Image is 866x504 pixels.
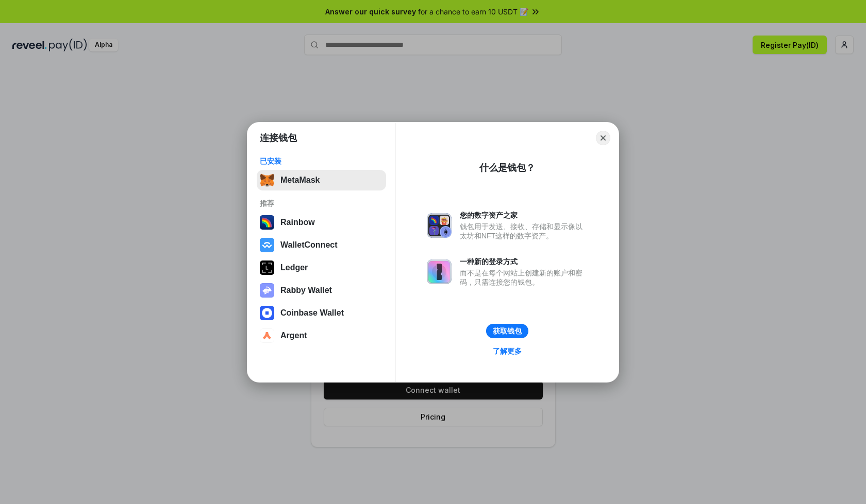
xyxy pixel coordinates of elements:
[479,162,535,174] div: 什么是钱包？
[260,328,274,343] img: svg+xml,%3Csvg%20width%3D%2228%22%20height%3D%2228%22%20viewBox%3D%220%200%2028%2028%22%20fill%3D...
[260,215,274,230] img: svg+xml,%3Csvg%20width%3D%22120%22%20height%3D%22120%22%20viewBox%3D%220%200%20120%20120%22%20fil...
[493,326,522,336] div: 获取钱包
[280,263,308,272] div: Ledger
[280,176,320,185] div: MetaMask
[460,211,588,220] div: 您的数字资产之家
[486,324,528,338] button: 获取钱包
[260,238,274,252] img: svg+xml,%3Csvg%20width%3D%2228%22%20height%3D%2228%22%20viewBox%3D%220%200%2028%2028%22%20fill%3D...
[260,306,274,320] img: svg+xml,%3Csvg%20width%3D%2228%22%20height%3D%2228%22%20viewBox%3D%220%200%2028%2028%22%20fill%3D...
[257,235,386,255] button: WalletConnect
[257,325,386,346] button: Argent
[280,218,315,227] div: Rainbow
[427,213,452,238] img: svg+xml,%3Csvg%20xmlns%3D%22http%3A%2F%2Fwww.w3.org%2F2000%2Fsvg%22%20fill%3D%22none%22%20viewBox...
[257,212,386,233] button: Rainbow
[280,240,338,250] div: WalletConnect
[260,283,274,298] img: svg+xml,%3Csvg%20xmlns%3D%22http%3A%2F%2Fwww.w3.org%2F2000%2Fsvg%22%20fill%3D%22none%22%20viewBox...
[260,157,383,166] div: 已安装
[280,286,332,295] div: Rabby Wallet
[280,308,344,318] div: Coinbase Wallet
[460,268,588,287] div: 而不是在每个网站上创建新的账户和密码，只需连接您的钱包。
[460,257,588,266] div: 一种新的登录方式
[427,259,452,284] img: svg+xml,%3Csvg%20xmlns%3D%22http%3A%2F%2Fwww.w3.org%2F2000%2Fsvg%22%20fill%3D%22none%22%20viewBox...
[596,131,610,145] button: Close
[257,257,386,278] button: Ledger
[257,280,386,301] button: Rabby Wallet
[487,344,528,358] a: 了解更多
[460,222,588,240] div: 钱包用于发送、接收、存储和显示像以太坊和NFT这样的数字资产。
[493,346,522,356] div: 了解更多
[257,170,386,190] button: MetaMask
[280,331,307,340] div: Argent
[257,303,386,323] button: Coinbase Wallet
[260,260,274,275] img: svg+xml,%3Csvg%20xmlns%3D%22http%3A%2F%2Fwww.w3.org%2F2000%2Fsvg%22%20width%3D%2228%22%20height%3...
[260,173,274,187] img: svg+xml,%3Csvg%20fill%3D%22none%22%20height%3D%2233%22%20viewBox%3D%220%200%2035%2033%22%20width%...
[260,132,297,144] h1: 连接钱包
[260,199,383,208] div: 推荐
